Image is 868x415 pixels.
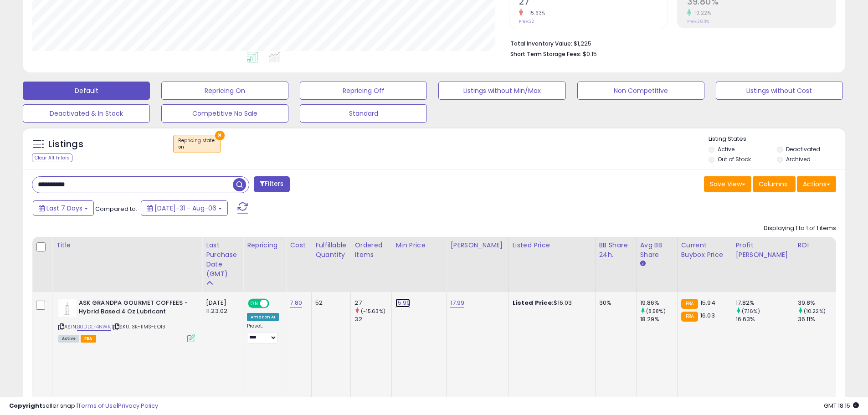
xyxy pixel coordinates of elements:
span: ON [249,300,260,307]
span: 16.03 [700,311,715,320]
small: FBA [681,312,698,322]
button: Competitive No Sale [161,104,288,123]
small: (7.16%) [742,307,760,315]
div: [PERSON_NAME] [450,241,504,250]
button: Listings without Cost [716,82,843,100]
div: on [178,144,216,150]
div: 17.82% [736,299,794,307]
small: -15.63% [523,10,545,16]
div: Preset: [247,323,279,343]
div: 30% [599,299,629,307]
span: 15.94 [700,298,715,307]
div: Min Price [395,241,442,250]
span: All listings currently available for purchase on Amazon [58,335,79,343]
small: Prev: 36.11% [687,19,709,24]
div: seller snap | | [9,402,158,410]
div: Current Buybox Price [681,241,728,260]
strong: Copyright [9,401,42,410]
button: × [215,131,225,140]
a: B0DDLF4NWK [77,323,111,331]
span: 2025-08-14 18:15 GMT [824,401,859,410]
label: Deactivated [786,145,820,153]
div: 18.29% [640,315,677,323]
button: [DATE]-31 - Aug-06 [141,200,228,216]
div: Profit [PERSON_NAME] [736,241,790,260]
span: FBA [81,335,96,343]
a: 17.99 [450,298,464,307]
div: BB Share 24h. [599,241,632,260]
span: Compared to: [95,205,137,213]
b: Listed Price: [513,298,554,307]
div: Displaying 1 to 1 of 1 items [764,224,836,233]
p: Listing States: [709,135,845,143]
div: 27 [354,299,391,307]
img: 211wPix9NcL._SL40_.jpg [58,299,77,317]
div: 32 [354,315,391,323]
h5: Listings [48,138,83,151]
label: Active [718,145,734,153]
div: [DATE] 11:23:02 [206,299,236,315]
div: 39.8% [798,299,835,307]
div: Clear All Filters [32,154,72,162]
div: Avg BB Share [640,241,673,260]
div: Listed Price [513,241,591,250]
a: 7.80 [290,298,302,307]
small: FBA [681,299,698,309]
small: (8.58%) [646,307,666,315]
div: Title [56,241,198,250]
span: Columns [759,179,787,189]
a: 15.99 [395,298,410,307]
div: 16.63% [736,315,794,323]
a: Terms of Use [78,401,117,410]
li: $1,225 [510,37,829,48]
div: 19.86% [640,299,677,307]
button: Listings without Min/Max [438,82,565,100]
button: Repricing On [161,82,288,100]
button: Columns [753,176,796,192]
small: 10.22% [691,10,711,16]
button: Filters [254,176,289,192]
b: Total Inventory Value: [510,40,572,47]
span: OFF [268,300,282,307]
div: 52 [315,299,344,307]
div: Amazon AI [247,313,279,321]
button: Repricing Off [300,82,427,100]
span: $0.15 [583,50,597,58]
span: | SKU: 3K-1IMS-EOI3 [112,323,165,330]
span: Last 7 Days [46,204,82,213]
small: (-15.63%) [361,307,385,315]
button: Default [23,82,150,100]
span: Repricing state : [178,137,216,151]
button: Actions [797,176,836,192]
div: Fulfillable Quantity [315,241,347,260]
button: Save View [704,176,751,192]
b: Short Term Storage Fees: [510,50,581,58]
div: $16.03 [513,299,588,307]
b: ASK GRANDPA GOURMET COFFEES - Hybrid Based 4 Oz Lubricant [79,299,190,318]
button: Last 7 Days [33,200,94,216]
button: Standard [300,104,427,123]
label: Out of Stock [718,155,751,163]
div: ROI [798,241,831,250]
span: [DATE]-31 - Aug-06 [154,204,216,213]
div: Repricing [247,241,282,250]
small: Prev: 32 [519,19,534,24]
div: ASIN: [58,299,195,341]
small: Avg BB Share. [640,260,646,268]
a: Privacy Policy [118,401,158,410]
div: 36.11% [798,315,835,323]
button: Non Competitive [577,82,704,100]
label: Archived [786,155,811,163]
div: Cost [290,241,308,250]
div: Ordered Items [354,241,388,260]
small: (10.22%) [804,307,826,315]
div: Last Purchase Date (GMT) [206,241,239,279]
button: Deactivated & In Stock [23,104,150,123]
